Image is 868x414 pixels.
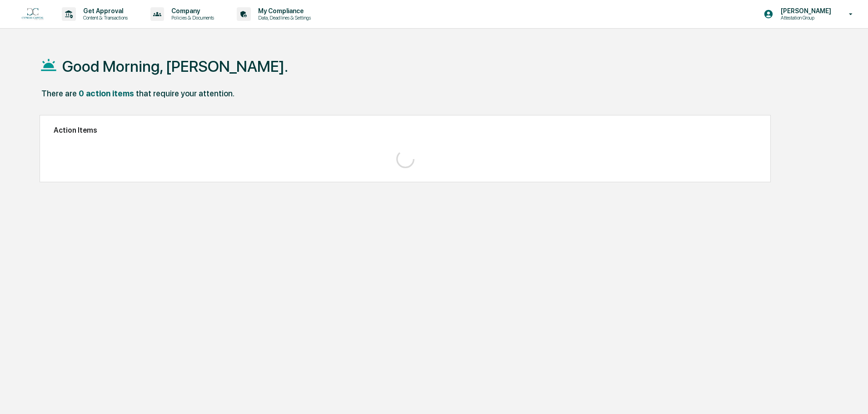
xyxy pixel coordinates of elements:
[54,126,757,135] h2: Action Items
[62,57,288,75] h1: Good Morning, [PERSON_NAME].
[251,15,315,21] p: Data, Deadlines & Settings
[773,7,836,15] p: [PERSON_NAME]
[22,8,44,20] img: logo
[164,7,219,15] p: Company
[164,15,219,21] p: Policies & Documents
[136,89,234,98] div: that require your attention.
[76,15,132,21] p: Content & Transactions
[79,89,134,98] div: 0 action items
[76,7,132,15] p: Get Approval
[773,15,836,21] p: Attestation Group
[251,7,315,15] p: My Compliance
[41,89,77,98] div: There are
